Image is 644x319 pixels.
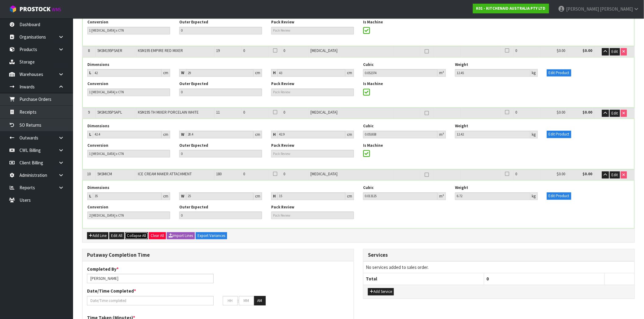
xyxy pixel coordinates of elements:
[125,232,148,239] button: Collapse All
[138,48,183,53] span: KSM195 EMPIRE RED MIXER
[310,171,338,177] span: [MEDICAL_DATA]
[557,110,565,115] span: $0.00
[271,211,354,219] input: Pack Review
[243,171,245,177] span: 0
[363,185,374,190] label: Cubic
[186,131,254,138] input: Width
[271,27,354,34] input: Pack Review
[87,232,108,239] button: Add Line
[216,48,220,53] span: 19
[243,48,245,53] span: 0
[530,131,538,138] div: kg
[547,69,571,77] button: Edit Product
[89,132,91,137] strong: L
[89,70,91,75] strong: L
[271,88,354,96] input: Pack Review
[87,81,108,87] label: Conversion
[88,110,90,115] span: 9
[273,132,276,137] strong: H
[87,27,170,34] input: Conversion
[273,70,276,75] strong: H
[271,81,294,87] label: Pack Review
[93,69,162,77] input: Length
[52,7,61,12] small: WMS
[97,110,122,115] span: 5KSM195PSAPL
[557,48,565,53] span: $0.00
[610,171,620,179] button: Edit
[487,276,489,282] span: 0
[583,48,593,53] strong: $0.00
[87,211,170,219] input: Conversion
[583,110,593,115] strong: $0.00
[455,123,468,129] label: Weight
[216,110,220,115] span: 11
[516,48,517,53] span: 0
[87,266,119,272] label: Completed By
[179,88,262,96] input: Outer Expected
[254,131,262,138] div: cm
[310,48,338,53] span: [MEDICAL_DATA]
[368,288,394,295] button: Add Service
[97,171,112,177] span: 5KSMICM
[109,232,124,239] button: Edit All
[455,192,530,200] input: Weight
[530,69,538,77] div: kg
[216,171,222,177] span: 180
[473,4,549,13] a: K01 - KITCHENAID AUSTRALIA PTY LTD
[284,48,285,53] span: 0
[363,62,374,67] label: Cubic
[530,192,538,200] div: kg
[277,69,345,77] input: Height
[345,69,354,77] div: cm
[345,192,354,200] div: cm
[612,111,618,116] span: Edit
[181,194,184,199] strong: W
[243,110,245,115] span: 0
[516,171,517,177] span: 0
[277,192,345,200] input: Height
[438,131,446,138] div: m³
[179,27,262,34] input: Outer Expected
[181,132,184,137] strong: W
[87,171,91,177] span: 10
[612,172,618,177] span: Edit
[363,131,438,138] input: Cubic
[363,69,438,77] input: Cubic
[254,69,262,77] div: cm
[271,19,294,25] label: Pack Review
[566,6,599,12] span: [PERSON_NAME]
[254,296,266,306] button: AM
[97,48,122,53] span: 5KSM195PSAER
[87,288,136,294] label: Date/Time Completed
[516,110,517,115] span: 0
[138,171,192,177] span: ICE CREAM MAKER ATTACHMENT
[93,192,162,200] input: Length
[363,81,383,87] label: Is Machine
[583,171,593,177] strong: $0.00
[368,252,630,258] h3: Services
[179,19,208,25] label: Outer Expected
[438,192,446,200] div: m³
[455,69,530,77] input: Weight
[363,19,383,25] label: Is Machine
[438,69,446,77] div: m³
[610,48,620,55] button: Edit
[547,131,571,138] button: Edit Product
[476,6,546,11] strong: K01 - KITCHENAID AUSTRALIA PTY LTD
[455,185,468,190] label: Weight
[363,273,484,285] th: Total
[87,150,170,157] input: Conversion
[87,143,108,148] label: Conversion
[284,110,285,115] span: 0
[238,296,239,306] td: :
[87,88,170,96] input: Conversion
[167,232,195,239] button: Import Lines
[138,110,199,115] span: KSM195 TH MIXER PORCELAIN WHITE
[149,232,166,239] button: Clear All
[87,296,214,305] input: Date/Time completed
[196,232,227,239] button: Export Variances
[89,194,91,199] strong: L
[127,233,146,238] span: Collapse All
[557,171,565,177] span: $0.00
[310,110,338,115] span: [MEDICAL_DATA]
